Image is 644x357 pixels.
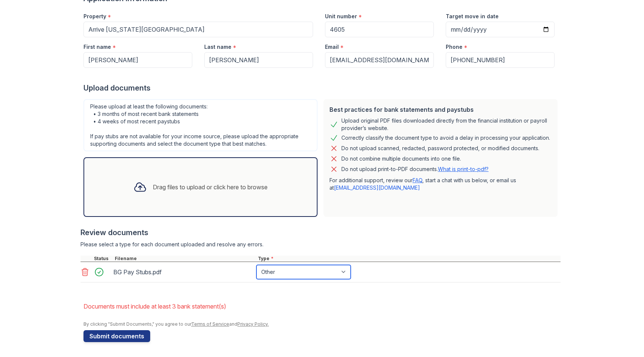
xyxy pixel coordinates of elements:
[341,117,552,132] div: Upload original PDF files downloaded directly from the financial institution or payroll provider’...
[204,43,231,51] label: Last name
[438,166,489,172] a: What is print-to-pdf?
[113,266,253,278] div: BG Pay Stubs.pdf
[83,43,111,51] label: First name
[113,256,256,262] div: Filename
[256,256,561,262] div: Type
[153,183,268,192] div: Drag files to upload or click here to browse
[237,321,269,327] a: Privacy Policy.
[83,13,106,20] label: Property
[446,13,499,20] label: Target move in date
[341,133,550,142] div: Correctly classify the document type to avoid a delay in processing your application.
[413,177,422,183] a: FAQ
[325,13,357,20] label: Unit number
[80,227,561,238] div: Review documents
[329,177,552,192] p: For additional support, review our , start a chat with us below, or email us at
[334,184,420,191] a: [EMAIL_ADDRESS][DOMAIN_NAME]
[325,43,339,51] label: Email
[446,43,463,51] label: Phone
[329,105,552,114] div: Best practices for bank statements and paystubs
[341,144,539,153] div: Do not upload scanned, redacted, password protected, or modified documents.
[83,330,150,342] button: Submit documents
[92,256,113,262] div: Status
[83,299,561,314] li: Documents must include at least 3 bank statement(s)
[83,99,318,151] div: Please upload at least the following documents: • 3 months of most recent bank statements • 4 wee...
[341,154,461,163] div: Do not combine multiple documents into one file.
[191,321,229,327] a: Terms of Service
[83,83,561,93] div: Upload documents
[80,241,561,248] div: Please select a type for each document uploaded and resolve any errors.
[83,321,561,327] div: By clicking "Submit Documents," you agree to our and
[341,165,489,173] p: Do not upload print-to-PDF documents.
